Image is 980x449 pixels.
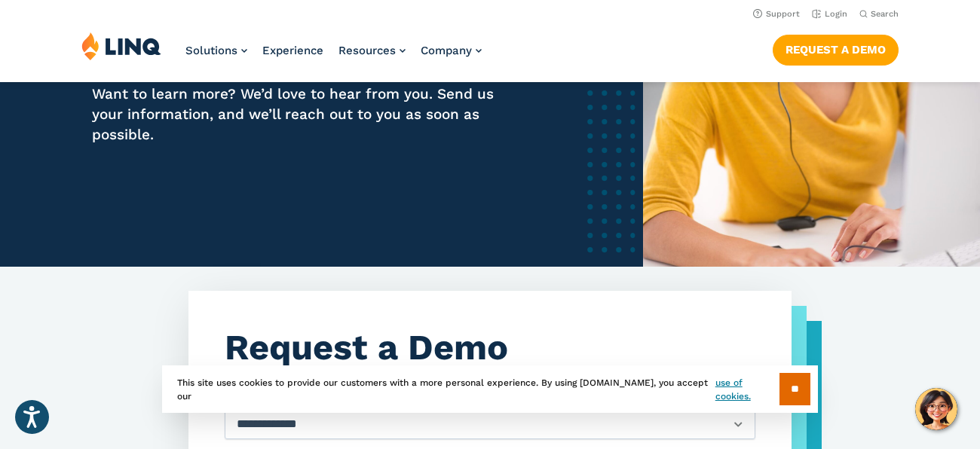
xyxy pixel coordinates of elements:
a: Solutions [185,44,247,57]
a: Resources [338,44,406,57]
p: Want to learn more? We’d love to hear from you. Send us your information, and we’ll reach out to ... [92,84,526,145]
div: This site uses cookies to provide our customers with a more personal experience. By using [DOMAIN... [162,365,818,413]
span: Resources [338,44,396,57]
nav: Button Navigation [773,32,899,65]
a: Support [753,9,800,19]
a: Request a Demo [773,35,899,65]
span: Company [421,44,472,57]
span: Search [871,9,899,19]
a: Experience [262,44,323,57]
button: Open Search Bar [859,8,899,20]
a: Login [812,9,847,19]
img: LINQ | K‑12 Software [81,32,161,60]
span: Solutions [185,44,237,57]
h3: Request a Demo [225,327,755,368]
a: use of cookies. [715,376,779,403]
nav: Primary Navigation [185,32,482,81]
button: Hello, have a question? Let’s chat. [915,388,957,430]
a: Company [421,44,482,57]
